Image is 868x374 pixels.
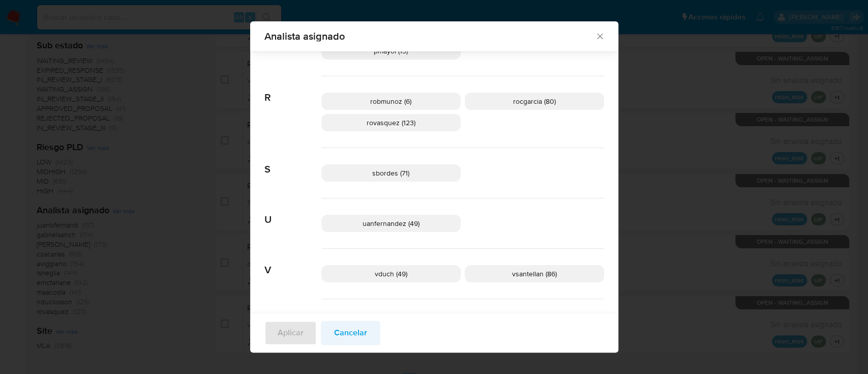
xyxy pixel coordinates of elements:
[465,93,604,110] div: rocgarcia (80)
[465,265,604,282] div: vsantellan (86)
[334,322,367,344] span: Cancelar
[321,164,461,182] div: sbordes (71)
[321,215,461,232] div: uanfernandez (49)
[375,269,407,279] span: vduch (49)
[321,321,380,346] button: Cancelar
[264,148,321,176] span: S
[321,93,461,110] div: robmunoz (6)
[370,96,411,106] span: robmunoz (6)
[264,249,321,276] span: V
[264,198,321,226] span: U
[321,114,461,131] div: rovasquez (123)
[512,269,557,279] span: vsantellan (86)
[372,168,409,178] span: sbordes (71)
[321,265,461,282] div: vduch (49)
[363,218,420,228] span: uanfernandez (49)
[264,299,321,327] span: Y
[595,31,604,40] button: Cerrar
[367,118,415,128] span: rovasquez (123)
[513,96,556,106] span: rocgarcia (80)
[264,76,321,104] span: R
[264,31,595,41] span: Analista asignado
